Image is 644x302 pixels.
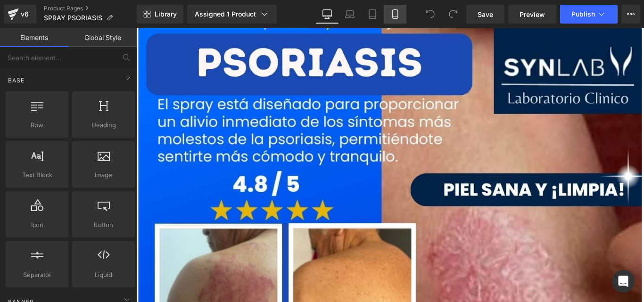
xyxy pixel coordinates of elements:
[316,5,339,24] a: Desktop
[7,76,25,85] span: Base
[444,5,462,24] button: Redo
[155,10,177,18] span: Library
[8,220,66,230] span: Icon
[571,10,595,18] span: Publish
[75,120,132,130] span: Heading
[75,170,132,180] span: Image
[560,5,618,24] button: Publish
[195,9,269,19] div: Assigned 1 Product
[8,170,66,180] span: Text Block
[75,220,132,230] span: Button
[68,28,137,47] a: Global Style
[44,14,102,22] span: SPRAY PSORIASIS
[621,5,640,24] button: More
[361,5,384,24] a: Tablet
[520,9,545,19] span: Preview
[421,5,440,24] button: Undo
[8,120,66,130] span: Row
[137,5,183,24] a: New Library
[384,5,406,24] a: Mobile
[612,270,635,293] div: Open Intercom Messenger
[508,5,556,24] a: Preview
[478,9,493,19] span: Save
[4,5,36,24] a: v6
[44,5,137,12] a: Product Pages
[339,5,361,24] a: Laptop
[19,8,31,20] div: v6
[8,270,66,280] span: Separator
[75,270,132,280] span: Liquid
